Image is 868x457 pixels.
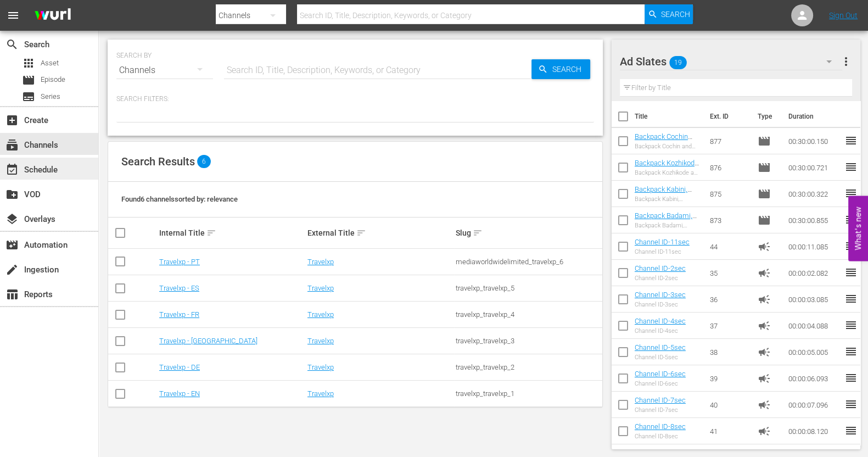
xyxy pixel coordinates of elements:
[783,392,844,418] td: 00:00:07.096
[705,181,754,207] td: 875
[635,143,701,150] div: Backpack Cochin and [GEOGRAPHIC_DATA], [GEOGRAPHIC_DATA]
[22,90,35,103] span: Series
[705,207,754,233] td: 873
[5,213,19,226] span: Overlays
[635,370,686,378] a: Channel ID-6sec
[5,163,19,176] span: Schedule
[635,159,699,192] a: Backpack Kozhikode and Alleppey, [GEOGRAPHIC_DATA] (DU)
[121,155,195,168] span: Search Results
[41,91,60,102] span: Series
[159,284,199,292] a: Travelxp - ES
[159,258,200,266] a: Travelxp - PT
[635,291,686,299] a: Channel ID-3sec
[5,188,19,201] span: VOD
[456,310,601,319] div: travelxp_travelxp_4
[635,211,699,236] a: Backpack Badami, [GEOGRAPHIC_DATA] (DU)
[635,101,703,132] th: Title
[635,301,686,308] div: Channel ID-3sec
[635,248,690,255] div: Channel ID-11sec
[531,59,590,79] button: Search
[635,196,701,203] div: Backpack Kabini, [GEOGRAPHIC_DATA]
[456,389,601,398] div: travelxp_travelxp_1
[844,187,857,200] span: reorder
[159,389,200,398] a: Travelxp - EN
[456,258,601,266] div: mediaworldwidelimited_travelxp_6
[758,214,771,227] span: Episode
[473,228,483,238] span: sort
[22,74,35,87] span: Episode
[635,422,686,431] a: Channel ID-8sec
[121,195,238,203] span: Found 6 channels sorted by: relevance
[635,132,699,182] a: Backpack Cochin and [GEOGRAPHIC_DATA], [GEOGRAPHIC_DATA] (DU)
[41,58,59,69] span: Asset
[635,343,686,352] a: Channel ID-5sec
[783,260,844,286] td: 00:00:02.082
[758,266,771,280] span: Ad
[783,339,844,365] td: 00:00:05.005
[206,228,216,238] span: sort
[844,424,857,437] span: reorder
[159,310,199,319] a: Travelxp - FR
[705,339,754,365] td: 38
[783,233,844,260] td: 00:00:11.085
[26,3,79,29] img: ans4CAIJ8jUAAAAAAAAAAAAAAAAAAAAAAAAgQb4GAAAAAAAAAAAAAAAAAAAAAAAAJMjXAAAAAAAAAAAAAAAAAAAAAAAAgAT5G...
[844,319,857,332] span: reorder
[705,392,754,418] td: 40
[456,363,601,371] div: travelxp_travelxp_2
[7,9,20,22] span: menu
[839,48,852,75] button: more_vert
[159,363,200,371] a: Travelxp - DE
[645,4,693,24] button: Search
[307,226,452,239] div: External Title
[456,337,601,345] div: travelxp_travelxp_3
[705,128,754,154] td: 877
[5,263,19,276] span: Ingestion
[783,154,844,181] td: 00:30:00.721
[758,372,771,385] span: Ad
[705,418,754,444] td: 41
[116,94,594,104] p: Search Filters:
[844,160,857,174] span: reorder
[5,238,19,252] span: Automation
[844,371,857,384] span: reorder
[751,101,781,132] th: Type
[620,46,843,77] div: Ad Slates
[635,317,686,325] a: Channel ID-4sec
[22,57,35,70] span: Asset
[635,222,701,229] div: Backpack Badami, [GEOGRAPHIC_DATA]
[635,275,686,282] div: Channel ID-2sec
[635,406,686,414] div: Channel ID-7sec
[758,345,771,359] span: Ad
[783,418,844,444] td: 00:00:08.120
[5,38,19,51] span: Search
[41,74,65,85] span: Episode
[758,240,771,253] span: Ad
[844,292,857,305] span: reorder
[705,365,754,392] td: 39
[844,266,857,279] span: reorder
[844,398,857,411] span: reorder
[703,101,752,132] th: Ext. ID
[635,327,686,335] div: Channel ID-4sec
[307,337,334,345] a: Travelxp
[783,286,844,313] td: 00:00:03.085
[635,396,686,404] a: Channel ID-7sec
[635,238,690,246] a: Channel ID-11sec
[705,154,754,181] td: 876
[781,101,847,132] th: Duration
[456,226,601,239] div: Slug
[705,286,754,313] td: 36
[783,128,844,154] td: 00:30:00.150
[356,228,366,238] span: sort
[635,264,686,272] a: Channel ID-2sec
[159,226,304,239] div: Internal Title
[705,233,754,260] td: 44
[635,185,699,210] a: Backpack Kabini, [GEOGRAPHIC_DATA] (DU)
[705,260,754,286] td: 35
[456,284,601,292] div: travelxp_travelxp_5
[783,207,844,233] td: 00:30:00.855
[829,11,858,20] a: Sign Out
[116,55,213,86] div: Channels
[307,310,334,319] a: Travelxp
[661,4,690,24] span: Search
